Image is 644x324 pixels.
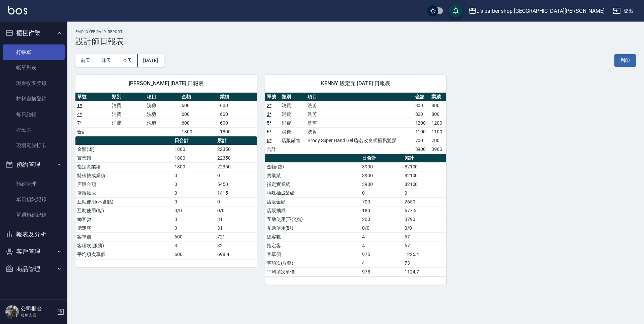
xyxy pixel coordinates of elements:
button: 報表及分析 [3,226,65,243]
a: 材料自購登錄 [3,91,65,106]
td: 0 [173,189,216,197]
table: a dense table [265,93,447,154]
td: 0 [173,171,216,180]
a: 現場電腦打卡 [3,138,65,153]
a: 排班表 [3,122,65,138]
td: 洗剪 [306,110,414,119]
td: 特殊抽成業績 [265,189,361,197]
td: 82100 [403,162,447,171]
td: 800 [430,110,446,119]
td: 200 [360,215,402,224]
button: 登出 [610,5,636,17]
td: 3 [173,224,216,232]
th: 日合計 [360,154,402,163]
td: 1200 [430,119,446,127]
button: 今天 [117,54,138,67]
td: 客項次(服務) [75,241,173,250]
td: 0/0 [173,206,216,215]
td: 3 [173,215,216,224]
td: 洗剪 [145,119,180,127]
td: 3900 [360,180,402,189]
button: 客戶管理 [3,243,65,260]
td: 平均項次單價 [75,250,173,259]
td: 金額(虛) [75,145,173,154]
td: 82100 [403,180,447,189]
a: 預約管理 [3,176,65,192]
td: 600 [173,250,216,259]
td: 總客數 [265,232,361,241]
td: 指定客 [75,224,173,232]
table: a dense table [265,154,447,277]
td: 實業績 [75,154,173,162]
td: 180 [360,206,402,215]
td: 600 [180,110,218,119]
td: 1100 [414,127,430,136]
td: 700 [360,197,402,206]
td: 721 [216,232,257,241]
td: 1800 [173,145,216,154]
td: 平均項次單價 [265,267,361,276]
td: 975 [360,250,402,259]
th: 金額 [414,93,430,101]
th: 日合計 [173,136,216,145]
td: 店販抽成 [75,189,173,197]
td: 600 [218,101,257,110]
td: 消費 [110,101,145,110]
th: 類別 [110,93,145,101]
td: 1225.4 [403,250,447,259]
td: 700 [430,136,446,145]
td: 指定客 [265,241,361,250]
td: 67 [403,241,447,250]
td: 3900 [430,145,446,154]
td: 互助使用(不含點) [75,197,173,206]
td: 特殊抽成業績 [75,171,173,180]
td: 73 [403,259,447,267]
a: 每日結帳 [3,107,65,122]
td: 600 [180,101,218,110]
td: 0 [173,197,216,206]
td: 600 [218,119,257,127]
table: a dense table [75,136,257,259]
th: 業績 [218,93,257,101]
td: 互助使用(點) [265,224,361,232]
td: 1800 [218,127,257,136]
td: 2650 [403,197,447,206]
td: Brody Super Hand Gel 聯名改良式極黏髮膠 [306,136,414,145]
td: 消費 [280,110,306,119]
td: 0 [360,189,402,197]
td: 22350 [216,145,257,154]
td: 600 [180,119,218,127]
td: 總客數 [75,215,173,224]
button: 前天 [75,54,96,67]
td: 消費 [110,119,145,127]
td: 700 [414,136,430,145]
td: 5450 [216,180,257,189]
td: 0/0 [216,206,257,215]
a: 單日預約紀錄 [3,192,65,207]
td: 店販抽成 [265,206,361,215]
td: 600 [218,110,257,119]
button: 列印 [614,54,636,67]
td: 67 [403,232,447,241]
h3: 設計師日報表 [75,37,636,46]
button: 商品管理 [3,260,65,278]
table: a dense table [75,93,257,136]
td: 1100 [430,127,446,136]
td: 店販銷售 [280,136,306,145]
td: 1200 [414,119,430,127]
h2: Employee Daily Report [75,30,636,34]
td: 金額(虛) [265,162,361,171]
td: 洗剪 [306,119,414,127]
th: 累計 [403,154,447,163]
th: 單號 [265,93,280,101]
td: 1800 [180,127,218,136]
td: 消費 [280,101,306,110]
td: 0/0 [403,224,447,232]
td: 1124.7 [403,267,447,276]
td: 實業績 [265,171,361,180]
td: 22350 [216,154,257,162]
td: 698.4 [216,250,257,259]
th: 金額 [180,93,218,101]
td: 4 [360,232,402,241]
th: 單號 [75,93,110,101]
